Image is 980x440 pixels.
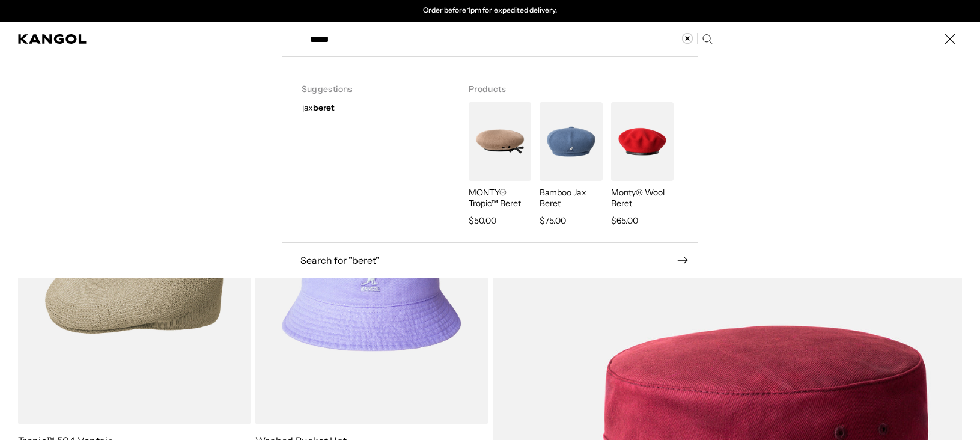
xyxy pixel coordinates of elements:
[300,255,677,265] span: Search for " beret "
[18,34,87,44] a: Kangol
[611,213,638,228] span: $65.00
[540,187,602,209] p: Bamboo Jax Beret
[367,6,614,16] div: Announcement
[367,6,614,16] slideshow-component: Announcement bar
[702,34,713,44] button: Search here
[302,69,430,102] h3: Suggestions
[611,187,674,209] p: Monty® Wool Beret
[423,6,557,16] p: Order before 1pm for expedited delivery.
[469,187,531,209] p: MONTY® Tropic™ Beret
[540,213,566,228] span: $75.00
[367,6,614,16] div: 2 of 2
[540,102,602,181] img: Bamboo Jax Beret
[938,27,962,51] button: Close
[469,213,496,228] span: $50.00
[282,255,698,266] button: Search for "beret"
[682,33,698,44] button: Clear search term
[313,102,335,113] strong: beret
[469,69,678,102] h3: Products
[302,102,335,113] span: jax
[611,102,674,181] img: Monty® Wool Beret
[469,102,531,181] img: MONTY® Tropic™ Beret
